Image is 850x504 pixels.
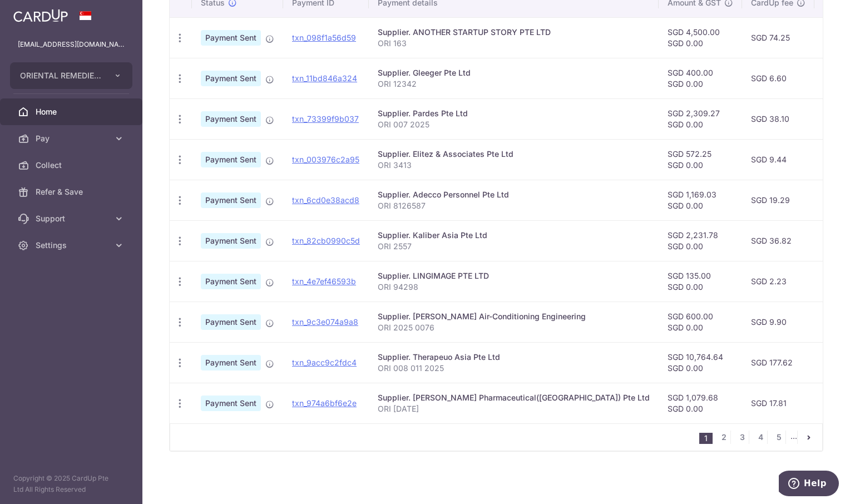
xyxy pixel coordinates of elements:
td: SGD 10,764.64 SGD 0.00 [659,342,742,383]
td: SGD 572.25 SGD 0.00 [659,139,742,180]
iframe: Opens a widget where you can find more information [779,471,839,498]
div: Supplier. Therapeuo Asia Pte Ltd [378,352,650,363]
p: ORI 94298 [378,281,650,293]
td: SGD 1,169.03 SGD 0.00 [659,180,742,220]
span: Payment Sent [201,111,261,127]
td: SGD 177.62 [742,342,814,383]
td: SGD 9.90 [742,302,814,342]
a: txn_6cd0e38acd8 [292,195,359,205]
p: ORI 3413 [378,160,650,171]
a: 2 [717,431,730,444]
span: Settings [36,240,109,251]
td: SGD 2.23 [742,261,814,302]
td: SGD 2,231.78 SGD 0.00 [659,220,742,261]
div: Supplier. Gleeger Pte Ltd [378,67,650,78]
td: SGD 36.82 [742,220,814,261]
span: Pay [36,133,109,144]
a: txn_9c3e074a9a8 [292,317,358,327]
div: Supplier. Pardes Pte Ltd [378,108,650,119]
button: ORIENTAL REMEDIES INCORPORATED (PRIVATE LIMITED) [10,62,132,89]
p: ORI 12342 [378,78,650,90]
td: SGD 74.25 [742,17,814,58]
div: Supplier. Adecco Personnel Pte Ltd [378,189,650,200]
span: Support [36,213,109,224]
td: SGD 38.10 [742,98,814,139]
span: Payment Sent [201,396,261,411]
td: SGD 4,500.00 SGD 0.00 [659,17,742,58]
td: SGD 400.00 SGD 0.00 [659,58,742,98]
a: txn_098f1a56d59 [292,33,356,42]
span: ORIENTAL REMEDIES INCORPORATED (PRIVATE LIMITED) [20,70,102,81]
a: txn_73399f9b037 [292,114,359,123]
span: Payment Sent [201,192,261,208]
p: ORI 007 2025 [378,119,650,130]
span: Payment Sent [201,355,261,370]
a: txn_11bd846a324 [292,73,357,83]
nav: pager [699,424,822,451]
td: SGD 19.29 [742,180,814,220]
li: ... [790,431,798,444]
p: ORI 2025 0076 [378,322,650,333]
td: SGD 6.60 [742,58,814,98]
a: 3 [735,431,749,444]
p: ORI 2557 [378,241,650,252]
div: Supplier. ANOTHER STARTUP STORY PTE LTD [378,27,650,38]
p: ORI 8126587 [378,200,650,211]
span: Payment Sent [201,314,261,330]
span: Payment Sent [201,71,261,86]
span: Collect [36,160,109,171]
a: 4 [754,431,767,444]
span: Payment Sent [201,30,261,46]
td: SGD 1,079.68 SGD 0.00 [659,383,742,423]
p: ORI 008 011 2025 [378,363,650,374]
span: Home [36,106,109,117]
td: SGD 17.81 [742,383,814,423]
p: [EMAIL_ADDRESS][DOMAIN_NAME] [18,39,125,50]
td: SGD 2,309.27 SGD 0.00 [659,98,742,139]
a: txn_4e7ef46593b [292,276,356,286]
a: txn_9acc9c2fdc4 [292,358,357,367]
a: 5 [772,431,785,444]
td: SGD 9.44 [742,139,814,180]
p: ORI [DATE] [378,403,650,414]
span: Payment Sent [201,233,261,249]
img: CardUp [13,9,68,22]
td: SGD 135.00 SGD 0.00 [659,261,742,302]
p: ORI 163 [378,38,650,49]
span: Payment Sent [201,274,261,289]
td: SGD 600.00 SGD 0.00 [659,302,742,342]
div: Supplier. LINGIMAGE PTE LTD [378,270,650,281]
div: Supplier. [PERSON_NAME] Pharmaceutical([GEOGRAPHIC_DATA]) Pte Ltd [378,392,650,403]
li: 1 [699,433,713,444]
div: Supplier. [PERSON_NAME] Air-Conditioning Engineering [378,311,650,322]
a: txn_974a6bf6e2e [292,398,357,408]
div: Supplier. Kaliber Asia Pte Ltd [378,230,650,241]
a: txn_82cb0990c5d [292,236,360,245]
span: Payment Sent [201,152,261,167]
div: Supplier. Elitez & Associates Pte Ltd [378,149,650,160]
a: txn_003976c2a95 [292,155,359,164]
span: Refer & Save [36,186,109,197]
